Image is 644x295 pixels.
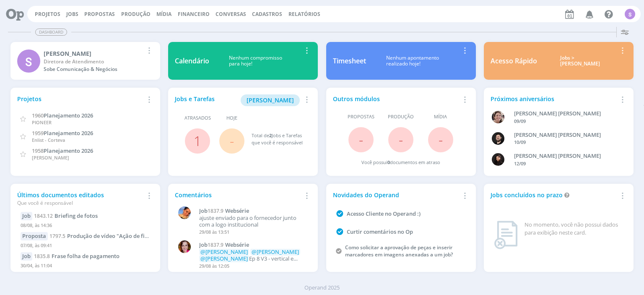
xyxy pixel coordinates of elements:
p: ajuste enviado para o fornecedor junto com a logo institucional [199,215,307,228]
span: Financeiro [178,10,210,18]
a: Job1837.9Websérie [199,242,307,248]
span: 1958 [32,147,44,154]
span: 1960 [32,112,44,119]
span: Planejamento 2026 [44,129,93,137]
div: Acesso Rápido [491,56,537,66]
a: Produção [121,10,151,18]
span: 29/08 às 12:05 [199,263,229,269]
a: S[PERSON_NAME]Diretora de AtendimentoSobe Comunicação & Negócios [10,42,160,80]
span: Websérie [225,241,249,248]
span: - [359,131,363,149]
span: Enlist - Corteva [32,137,65,143]
div: Nenhum compromisso para hoje! [209,55,301,67]
span: Dashboard [35,29,67,36]
div: Projetos [17,94,144,103]
div: Nenhum apontamento realizado hoje! [366,55,460,67]
span: 12/09 [514,160,526,167]
span: 29/08 às 13:51 [199,229,229,235]
a: Conversas [216,10,246,18]
a: 1959Planejamento 2026 [32,129,93,137]
span: Briefing de fotos [55,212,98,219]
div: Que você é responsável [17,199,144,207]
div: Job [21,252,32,261]
span: Planejamento 2026 [44,147,93,154]
span: Propostas [348,113,374,120]
span: 09/09 [514,118,526,124]
span: 1837.9 [208,241,223,248]
span: Mídia [434,113,447,120]
span: Produção [388,113,414,120]
div: Jobs concluídos no prazo [491,191,617,199]
button: Conversas [213,11,249,18]
div: Luana da Silva de Andrade [514,152,617,160]
button: [PERSON_NAME] [241,94,300,106]
span: @[PERSON_NAME] [252,248,299,256]
span: Hoje [226,115,237,122]
button: Cadastros [249,11,285,18]
button: Mídia [154,11,174,18]
span: - [399,131,403,149]
a: Acesso Cliente no Operand :) [347,210,421,217]
span: 1843.12 [34,212,53,219]
div: Bruno Corralo Granata [514,131,617,139]
img: L [178,206,191,219]
a: 1797.5Produção de vídeo "Ação de fim de ano" [49,232,171,240]
span: Produção de vídeo "Ação de fim de ano" [67,232,171,240]
p: Ep 8 V3 - vertical e horizontal - revisados, ajustes no briefing. [199,249,307,262]
div: Você possui documentos em atraso [361,159,440,166]
div: 30/04, às 11:04 [21,261,150,273]
span: Frase folha de pagamento [52,252,119,260]
a: Curtir comentários no Op [347,228,413,235]
button: Propostas [82,11,117,18]
div: Últimos documentos editados [17,191,144,207]
div: Total de Jobs e Tarefas que você é responsável [252,132,303,146]
div: S [625,9,635,19]
a: Projetos [35,10,60,18]
div: Diretora de Atendimento [44,58,144,65]
div: Timesheet [333,56,366,66]
span: [PERSON_NAME] [247,96,294,104]
a: Como solicitar a aprovação de peças e inserir marcadores em imagens anexadas a um job? [345,244,453,258]
a: 1958Planejamento 2026 [32,146,93,154]
span: 0 [387,159,390,165]
div: Jobs e Tarefas [175,94,301,106]
button: S [624,7,636,21]
div: S [17,50,40,73]
span: Cadastros [252,10,282,18]
div: 07/08, às 09:41 [21,240,150,253]
span: @[PERSON_NAME] [200,248,248,256]
div: Sobe Comunicação & Negócios [44,65,144,73]
div: Outros módulos [333,94,460,103]
div: Próximos aniversários [491,94,617,103]
img: A [492,111,504,123]
img: B [492,132,504,145]
span: 1797.5 [49,232,65,240]
a: TimesheetNenhum apontamentorealizado hoje! [326,42,476,80]
a: 1835.8Frase folha de pagamento [34,252,119,260]
span: [PERSON_NAME] [32,154,69,161]
a: Relatórios [288,10,320,18]
button: Produção [119,11,153,18]
span: Planejamento 2026 [44,112,93,119]
button: Projetos [32,11,63,18]
div: Job [21,212,32,220]
img: B [178,240,191,253]
span: 2 [269,132,272,138]
span: 1837.9 [208,207,223,214]
span: Websérie [225,207,249,214]
span: Propostas [84,10,115,18]
div: Proposta [21,232,48,240]
img: L [492,153,504,166]
div: Jobs > [PERSON_NAME] [543,55,617,67]
a: [PERSON_NAME] [241,96,300,104]
div: 08/08, às 14:36 [21,220,150,232]
button: Jobs [64,11,81,18]
span: 10/09 [514,139,526,145]
img: dashboard_not_found.png [494,221,518,249]
span: 1959 [32,129,44,137]
div: Comentários [175,191,301,199]
a: Jobs [66,10,78,18]
span: 1835.8 [34,253,50,260]
a: 1 [194,132,201,150]
span: PIONEER [32,119,52,125]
